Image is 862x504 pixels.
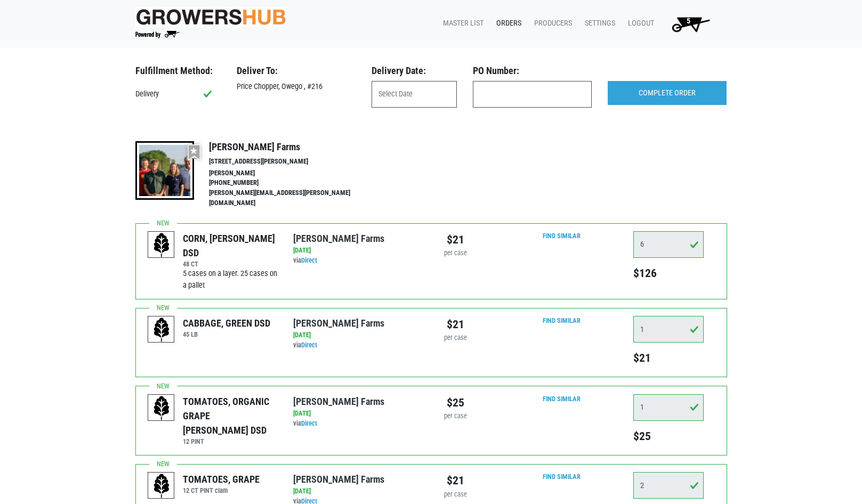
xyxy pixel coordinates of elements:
a: Orders [488,13,526,34]
a: 5 [658,13,719,35]
img: original-fc7597fdc6adbb9d0e2ae620e786d1a2.jpg [135,7,287,27]
img: placeholder-variety-43d6402dacf2d531de610a020419775a.svg [148,473,175,499]
h3: Fulfillment Method: [135,65,221,77]
a: Producers [526,13,576,34]
div: $25 [439,394,472,411]
h5: $21 [633,351,704,365]
span: 5 cases on a layer. 25 cases on a pallet [183,269,277,290]
a: Settings [576,13,619,34]
input: Qty [633,394,704,421]
input: Qty [633,472,704,499]
h5: $126 [633,266,704,280]
li: [PERSON_NAME] [209,168,373,178]
div: [DATE] [293,330,423,340]
img: Powered by Big Wheelbarrow [135,31,180,38]
div: [DATE] [293,486,423,497]
li: [STREET_ADDRESS][PERSON_NAME] [209,157,373,167]
img: placeholder-variety-43d6402dacf2d531de610a020419775a.svg [148,232,175,258]
a: Find Similar [543,316,581,324]
div: [DATE] [293,246,423,256]
h6: 45 LB [183,330,270,338]
div: via [293,419,423,429]
div: TOMATOES, ORGANIC GRAPE [PERSON_NAME] DSD [183,394,277,437]
img: Cart [667,13,714,35]
div: TOMATOES, GRAPE [183,472,260,486]
div: $21 [439,316,472,333]
h6: 48 CT [183,260,277,268]
a: [PERSON_NAME] Farms [293,474,384,485]
div: per case [439,333,472,343]
div: $21 [439,472,472,489]
div: per case [439,490,472,500]
div: [DATE] [293,409,423,419]
h6: 12 CT PINT clam [183,486,260,494]
div: via [293,256,423,266]
a: Direct [301,341,317,349]
input: COMPLETE ORDER [608,81,727,105]
a: [PERSON_NAME] Farms [293,318,384,329]
a: [PERSON_NAME] Farms [293,233,384,244]
a: Logout [619,13,658,34]
h5: $25 [633,429,704,443]
a: Direct [301,256,317,264]
h4: [PERSON_NAME] Farms [209,141,373,153]
li: [PHONE_NUMBER] [209,178,373,188]
img: placeholder-variety-43d6402dacf2d531de610a020419775a.svg [148,316,175,343]
div: Price Chopper, Owego , #216 [229,81,364,93]
div: per case [439,411,472,421]
div: CORN, [PERSON_NAME] DSD [183,231,277,260]
div: via [293,340,423,351]
img: placeholder-variety-43d6402dacf2d531de610a020419775a.svg [148,395,175,421]
h3: Deliver To: [237,65,356,77]
a: Find Similar [543,232,581,240]
a: Find Similar [543,473,581,481]
a: [PERSON_NAME] Farms [293,396,384,407]
div: per case [439,248,472,258]
div: CABBAGE, GREEN DSD [183,316,270,330]
img: thumbnail-8a08f3346781c529aa742b86dead986c.jpg [135,141,194,200]
a: Find Similar [543,395,581,403]
div: $21 [439,231,472,248]
input: Qty [633,231,704,258]
a: Direct [301,419,317,427]
a: Master List [434,13,488,34]
h6: 12 PINT [183,437,277,445]
li: [PERSON_NAME][EMAIL_ADDRESS][PERSON_NAME][DOMAIN_NAME] [209,188,373,208]
span: 5 [687,17,690,26]
h3: Delivery Date: [372,65,457,77]
h3: PO Number: [473,65,592,77]
input: Select Date [372,81,457,108]
input: Qty [633,316,704,343]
